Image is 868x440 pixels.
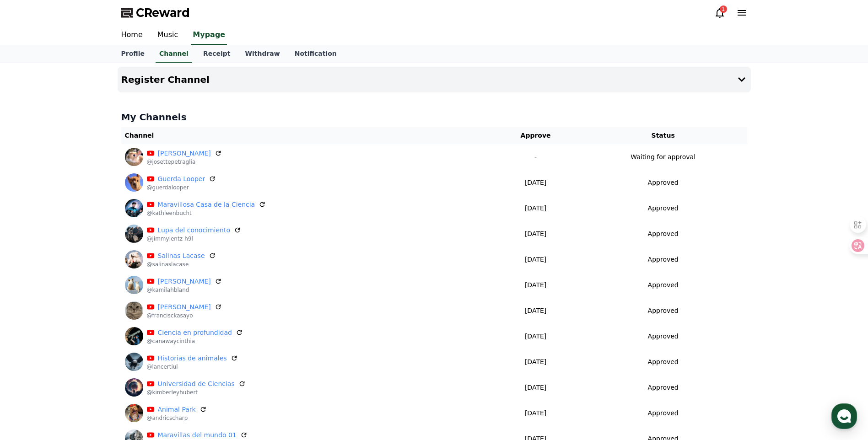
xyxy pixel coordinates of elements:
[158,149,211,158] a: [PERSON_NAME]
[125,225,143,243] img: Lupa del conocimiento
[714,7,725,18] a: 1
[496,152,576,162] p: -
[125,173,143,192] img: Guerda Looper
[496,204,576,213] p: [DATE]
[147,363,238,370] p: @lancertiul
[631,152,695,162] p: Waiting for approval
[147,261,216,268] p: @salinaslacase
[237,45,287,63] a: Withdraw
[147,312,222,319] p: @francisckasayo
[158,405,196,414] a: Animal Park
[720,5,727,13] div: 1
[496,383,576,392] p: [DATE]
[147,338,243,345] p: @canawaycinthia
[496,357,576,367] p: [DATE]
[496,306,576,316] p: [DATE]
[648,408,679,418] p: Approved
[496,332,576,341] p: [DATE]
[579,127,747,144] th: Status
[158,200,255,209] a: Maravillosa Casa de la Ciencia
[496,255,576,264] p: [DATE]
[125,199,143,217] img: Maravillosa Casa de la Ciencia
[158,251,205,261] a: Salinas Lacase
[114,26,150,45] a: Home
[125,250,143,268] img: Salinas Lacase
[121,5,190,20] a: CReward
[147,389,246,396] p: @kimberleyhubert
[147,209,266,217] p: @kathleenbucht
[492,127,579,144] th: Approve
[648,383,679,392] p: Approved
[158,174,205,184] a: Guerda Looper
[121,75,210,85] h4: Register Channel
[147,414,207,422] p: @andricscharp
[287,45,344,63] a: Notification
[496,280,576,290] p: [DATE]
[125,353,143,371] img: Historias de animales
[648,204,679,213] p: Approved
[648,229,679,239] p: Approved
[158,354,227,363] a: Historias de animales
[121,111,747,123] h4: My Channels
[147,235,242,242] p: @jimmylentz-h9l
[648,357,679,367] p: Approved
[191,26,227,45] a: Mypage
[156,45,192,63] a: Channel
[125,404,143,422] img: Animal Park
[496,408,576,418] p: [DATE]
[158,277,211,286] a: [PERSON_NAME]
[158,430,237,440] a: Maravillas del mundo 01
[648,178,679,188] p: Approved
[147,158,222,166] p: @josettepetraglia
[125,301,143,320] img: Franciscka Sayo
[196,45,238,63] a: Receipt
[496,178,576,188] p: [DATE]
[125,327,143,345] img: Ciencia en profundidad
[147,184,216,191] p: @guerdalooper
[648,255,679,264] p: Approved
[118,67,751,92] button: Register Channel
[114,45,152,63] a: Profile
[158,379,235,389] a: Universidad de Ciencias
[125,148,143,166] img: Josette Petraglia
[648,332,679,341] p: Approved
[158,225,231,235] a: Lupa del conocimiento
[136,5,190,20] span: CReward
[121,127,492,144] th: Channel
[147,286,222,294] p: @kamilahbland
[158,328,232,338] a: Ciencia en profundidad
[125,276,143,294] img: Kamilah Bland
[496,229,576,239] p: [DATE]
[648,280,679,290] p: Approved
[125,378,143,397] img: Universidad de Ciencias
[158,302,211,312] a: [PERSON_NAME]
[150,26,186,45] a: Music
[648,306,679,316] p: Approved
